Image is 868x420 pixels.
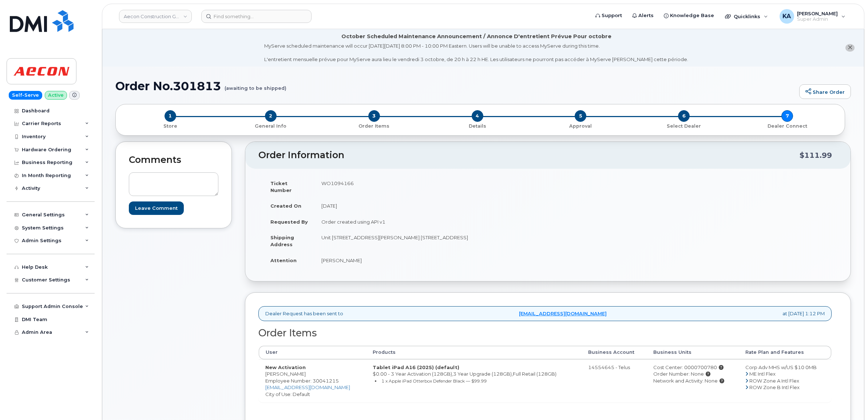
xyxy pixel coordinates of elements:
span: 5 [575,110,586,122]
span: 3 [368,110,380,122]
strong: Tablet iPad A16 (2025) (default) [373,364,459,370]
a: 1 Store [122,122,219,129]
a: 6 Select Dealer [632,122,736,129]
th: Rate Plan and Features [739,346,831,359]
th: Business Units [647,346,739,359]
small: (awaiting to be shipped) [225,80,286,91]
td: Unit [STREET_ADDRESS][PERSON_NAME] [STREET_ADDRESS] [315,229,543,252]
div: MyServe scheduled maintenance will occur [DATE][DATE] 8:00 PM - 10:00 PM Eastern. Users will be u... [264,43,688,63]
input: Leave Comment [129,201,184,215]
a: 2 General Info [219,122,322,129]
div: Order Number: None [653,371,732,377]
strong: Attention [270,257,297,263]
span: 1 [165,110,176,122]
a: 4 Details [426,122,529,129]
p: Select Dealer [635,123,733,129]
strong: New Activation [265,364,306,370]
div: Cost Center: 0000700780 [653,364,732,371]
span: ROW Zone B Intl Flex [749,384,800,390]
h1: Order No.301813 [115,80,796,92]
div: Network and Activity: None [653,377,732,384]
span: Employee Number: 30041215 [265,378,339,384]
h2: Order Information [258,150,800,160]
strong: Shipping Address [270,235,294,247]
p: General Info [222,123,320,129]
p: Store [124,123,216,129]
p: Approval [532,123,629,129]
span: 4 [472,110,483,122]
a: 3 Order Items [322,122,426,129]
td: Order created using API v1 [315,214,543,230]
div: Dealer Request has been sent to at [DATE] 1:12 PM [258,306,832,321]
a: [EMAIL_ADDRESS][DOMAIN_NAME] [265,384,350,390]
a: [EMAIL_ADDRESS][DOMAIN_NAME] [519,310,607,317]
td: WO1094166 [315,175,543,198]
a: Share Order [799,84,851,99]
div: $111.99 [800,148,832,162]
h2: Order Items [258,328,832,339]
span: 2 [265,110,277,122]
div: October Scheduled Maintenance Announcement / Annonce D'entretient Prévue Pour octobre [341,33,611,40]
td: Corp Adv MHS w/US $10 0MB [739,359,831,402]
td: $0.00 - 3 Year Activation (128GB),3 Year Upgrade (128GB),Full Retail (128GB) [366,359,582,402]
h2: Comments [129,155,218,165]
th: Business Account [582,346,647,359]
span: ME Intl Flex [749,371,776,377]
p: Order Items [325,123,423,129]
td: [PERSON_NAME] [315,252,543,268]
th: User [259,346,366,359]
strong: Created On [270,203,301,209]
p: Details [429,123,526,129]
strong: Requested By [270,219,308,225]
th: Products [366,346,582,359]
span: ROW Zone A Intl Flex [749,378,799,384]
a: 5 Approval [529,122,632,129]
button: close notification [845,44,855,52]
td: 14554645 - Telus [582,359,647,402]
td: [PERSON_NAME] City of Use: Default [259,359,366,402]
small: 1 x Apple iPad Otterbox Defender Black — $99.99 [381,378,487,384]
span: 6 [678,110,690,122]
td: [DATE] [315,198,543,214]
strong: Ticket Number [270,180,292,193]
